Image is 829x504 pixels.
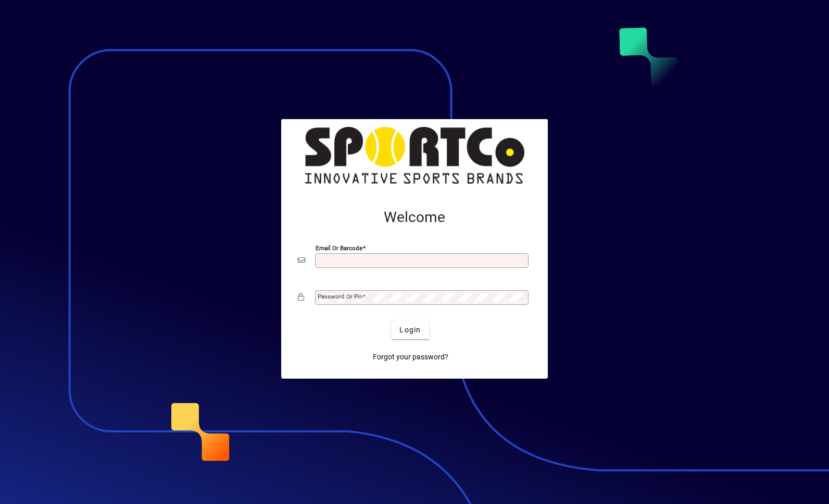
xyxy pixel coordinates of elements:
span: Forgot your password? [373,352,448,363]
mat-label: Email or Barcode [316,244,362,252]
a: Forgot your password? [369,347,453,366]
span: Login [399,325,421,335]
button: Login [391,320,429,339]
h2: Welcome [298,209,531,226]
mat-label: Password or Pin [318,293,362,300]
